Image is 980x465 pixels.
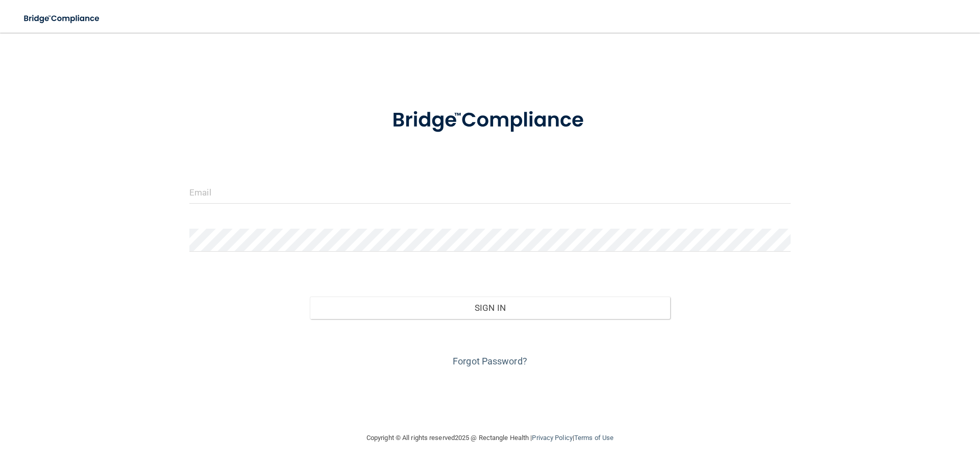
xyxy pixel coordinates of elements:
[304,422,676,454] div: Copyright © All rights reserved 2025 @ Rectangle Health | |
[532,434,572,442] a: Privacy Policy
[310,297,671,319] button: Sign In
[189,181,791,204] input: Email
[453,356,527,366] a: Forgot Password?
[574,434,614,442] a: Terms of Use
[371,94,609,147] img: bridge_compliance_login_screen.278c3ca4.svg
[15,8,109,29] img: bridge_compliance_login_screen.278c3ca4.svg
